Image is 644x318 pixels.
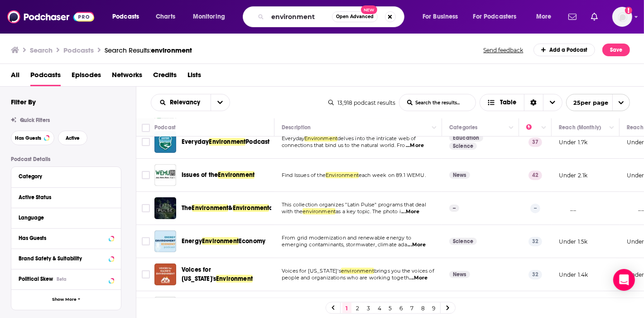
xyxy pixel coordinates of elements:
[154,197,176,219] a: The Environment & Environmentalism
[202,237,239,245] span: Environment
[192,204,229,212] span: Environment
[142,237,150,245] span: Toggle select row
[449,142,477,150] a: Science
[63,46,94,54] h3: Podcasts
[408,241,426,249] span: ...More
[524,94,543,111] div: Sort Direction
[473,10,517,23] span: For Podcasters
[533,44,596,56] a: Add a Podcast
[19,212,114,223] button: Language
[606,122,617,133] button: Column Actions
[566,94,630,111] button: open menu
[326,172,359,178] span: Environment
[182,171,255,180] a: Issues of theEnvironment
[530,204,540,213] p: --
[282,241,407,248] span: emerging contaminants, stormwater, climate ada
[625,7,632,14] svg: Add a profile image
[567,96,609,110] span: 25 per page
[612,7,632,27] button: Show profile menu
[449,122,477,133] div: Categories
[105,46,192,54] a: Search Results:environment
[538,122,549,133] button: Column Actions
[526,122,539,133] div: Power Score
[30,46,53,54] h3: Search
[530,10,563,24] button: open menu
[187,68,201,86] a: Lists
[19,215,108,221] div: Language
[449,171,470,179] a: News
[529,137,542,147] p: 37
[106,10,151,24] button: open menu
[11,131,54,145] button: Has Guests
[602,44,630,56] button: Save
[19,255,106,262] div: Brand Safety & Suitability
[182,137,269,147] a: EverydayEnvironmentPodcast
[154,164,176,186] img: Issues of the Environment
[233,204,269,212] span: Environment
[282,135,304,142] span: Everyday
[105,46,192,54] div: Search Results:
[156,10,175,23] span: Charts
[112,68,142,86] a: Networks
[397,303,406,313] a: 6
[429,122,440,133] button: Column Actions
[19,253,114,264] button: Brand Safety & Suitability
[19,276,53,282] span: Political Skew
[559,171,588,179] p: Under 2.1k
[142,138,150,146] span: Toggle select row
[408,303,417,313] a: 7
[182,266,216,283] span: Voices for [US_STATE]'s
[151,46,192,54] span: environment
[341,268,374,274] span: environment
[336,208,401,215] span: as a key topic. The photo i
[337,135,416,142] span: delves into the intricate web of
[182,204,192,212] span: The
[193,10,225,23] span: Monitoring
[112,10,139,23] span: Podcasts
[57,276,67,282] div: Beta
[449,238,477,245] a: Science
[154,122,176,133] div: Podcast
[353,303,362,313] a: 2
[500,99,517,106] span: Table
[239,237,265,245] span: Economy
[282,274,409,281] span: people and organizations who are working togeth
[342,303,351,313] a: 1
[282,172,326,178] span: Find Issues of the
[406,142,424,149] span: ...More
[401,208,419,215] span: ...More
[269,204,285,212] span: alism
[154,131,176,153] img: Everyday Environment Podcast
[182,204,271,213] a: TheEnvironment&Environmentalism
[251,6,413,27] div: Search podcasts, credits, & more...
[52,297,77,302] span: Show More
[11,68,19,86] a: All
[565,9,580,24] a: Show notifications dropdown
[529,270,542,279] p: 32
[332,11,378,22] button: Open AdvancedNew
[613,269,635,291] div: Open Intercom Messenger
[304,135,337,142] span: Environment
[559,271,588,279] p: Under 1.4k
[153,68,177,86] a: Credits
[182,138,209,146] span: Everyday
[154,230,176,252] img: Energy Environment Economy
[30,68,61,86] a: Podcasts
[11,156,121,162] p: Podcast Details
[529,237,542,246] p: 32
[282,208,303,215] span: with the
[228,204,232,212] span: &
[19,232,114,244] button: Has Guests
[449,134,483,142] a: Education
[245,138,269,146] span: Podcast
[170,99,203,106] span: Relevancy
[416,10,470,24] button: open menu
[282,268,341,274] span: Voices for [US_STATE]'s
[66,136,80,141] span: Active
[218,171,255,179] span: Environment
[58,131,87,145] button: Active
